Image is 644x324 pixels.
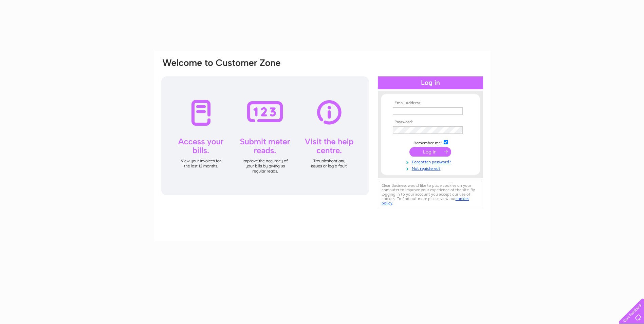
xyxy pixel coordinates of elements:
[382,196,469,205] a: cookies policy
[409,147,451,157] input: Submit
[393,165,470,171] a: Not registered?
[391,101,470,106] th: Email Address:
[391,120,470,125] th: Password:
[378,180,483,209] div: Clear Business would like to place cookies on your computer to improve your experience of the sit...
[393,158,470,165] a: Forgotten password?
[391,139,470,146] td: Remember me?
